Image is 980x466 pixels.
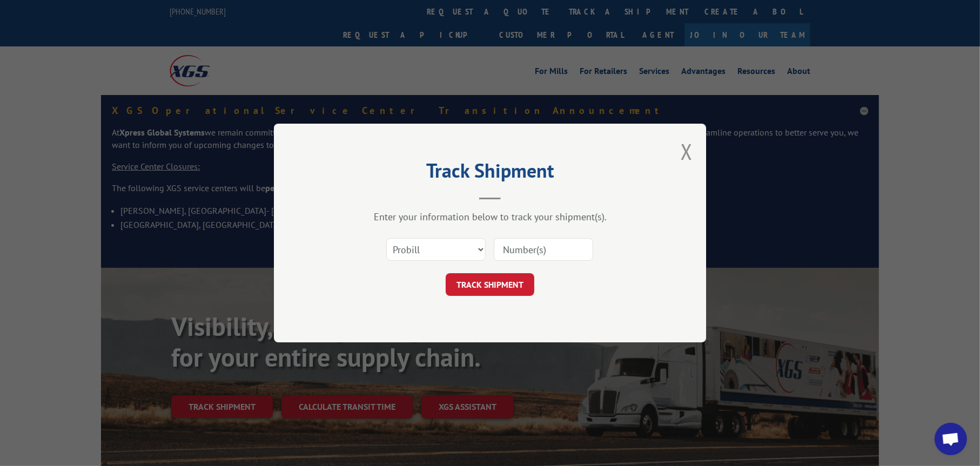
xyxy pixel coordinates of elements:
h2: Track Shipment [328,163,652,184]
button: TRACK SHIPMENT [446,273,534,296]
div: Enter your information below to track your shipment(s). [328,211,652,223]
button: Close modal [681,137,693,166]
input: Number(s) [494,238,593,261]
a: Open chat [935,423,967,455]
